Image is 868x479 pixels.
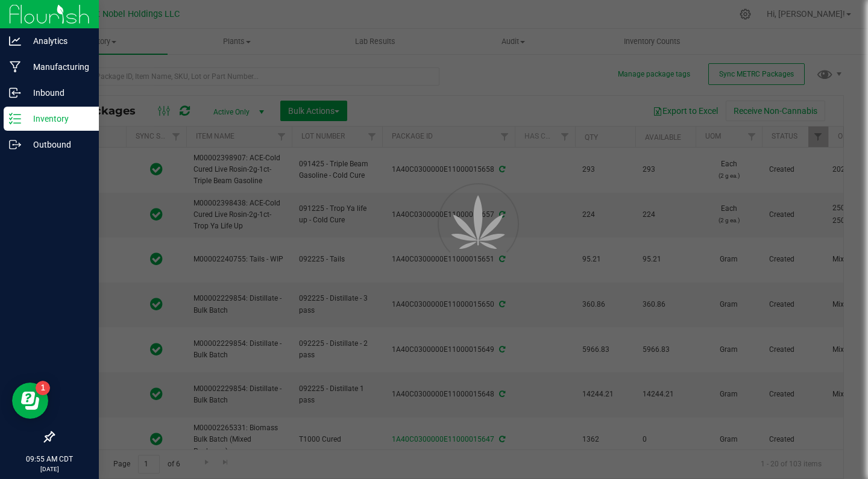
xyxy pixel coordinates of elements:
inline-svg: Analytics [9,35,21,47]
p: Inbound [21,86,93,100]
p: [DATE] [5,465,93,474]
inline-svg: Manufacturing [9,61,21,73]
p: 09:55 AM CDT [5,454,93,465]
iframe: Resource center [12,383,48,419]
inline-svg: Inventory [9,113,21,125]
p: Inventory [21,111,93,126]
p: Manufacturing [21,60,93,74]
inline-svg: Inbound [9,87,21,99]
iframe: Resource center unread badge [36,381,50,395]
p: Analytics [21,34,93,48]
inline-svg: Outbound [9,139,21,151]
p: Outbound [21,137,93,152]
